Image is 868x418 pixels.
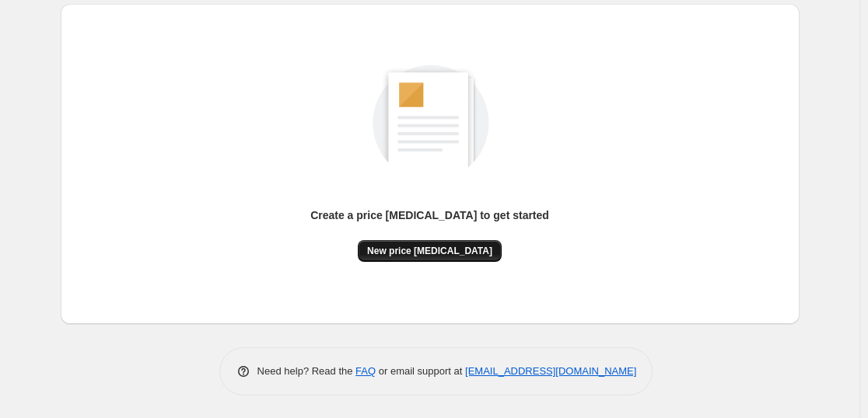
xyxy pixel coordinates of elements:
[310,207,549,223] p: Create a price [MEDICAL_DATA] to get started
[367,245,492,257] span: New price [MEDICAL_DATA]
[358,240,502,262] button: New price [MEDICAL_DATA]
[465,365,636,377] a: [EMAIL_ADDRESS][DOMAIN_NAME]
[257,365,356,377] span: Need help? Read the
[376,365,465,377] span: or email support at
[355,365,376,377] a: FAQ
